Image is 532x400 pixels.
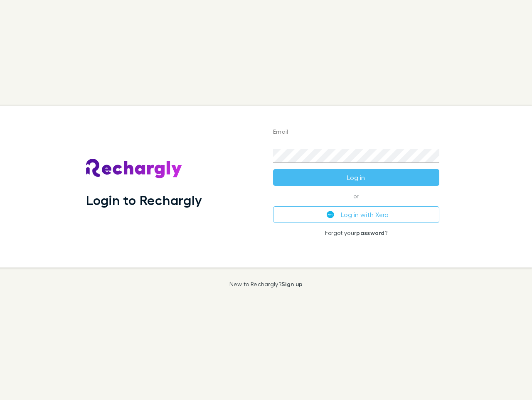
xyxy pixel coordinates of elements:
button: Log in [273,169,439,186]
img: Xero's logo [327,211,334,218]
a: Sign up [281,280,303,287]
p: Forgot your ? [273,230,439,236]
img: Rechargly's Logo [86,159,182,179]
p: New to Rechargly? [229,281,303,287]
a: password [356,229,384,236]
h1: Login to Rechargly [86,192,202,208]
button: Log in with Xero [273,206,439,223]
span: or [273,196,439,196]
